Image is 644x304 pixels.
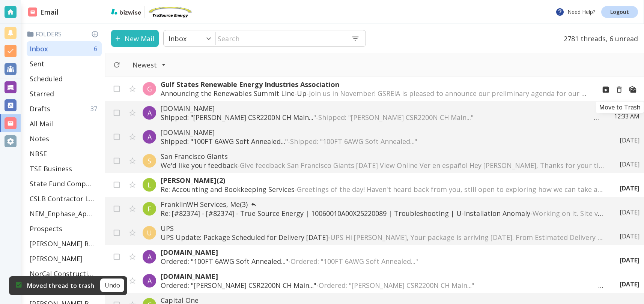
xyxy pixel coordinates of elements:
p: All Mail [30,119,53,128]
p: Shipped: "[PERSON_NAME] CSR2200N CH Main..." - [161,113,599,122]
div: All Mail [27,116,102,131]
div: Scheduled [27,71,102,86]
p: Shipped: "100FT 6AWG Soft Annealed..." - [161,137,605,146]
p: Starred [30,89,54,98]
p: CSLB Contractor License [30,194,94,203]
p: [DOMAIN_NAME] [161,128,605,137]
p: Ordered: "[PERSON_NAME] CSR2200N CH Main..." - [161,281,605,290]
div: Notes [27,131,102,146]
p: Drafts [30,104,50,113]
div: Prospects [27,221,102,236]
p: [DOMAIN_NAME] [161,248,605,257]
p: A [147,108,152,117]
p: UPS [161,224,605,233]
p: [DATE] [620,232,639,240]
p: G [147,84,152,93]
p: 37 [90,105,100,113]
p: Moved thread to trash [27,282,94,290]
p: 12:33 AM [614,112,639,120]
button: Filter [125,57,173,73]
p: Logout [610,9,629,15]
p: A [147,132,152,141]
p: Folders [27,30,102,38]
p: F [147,204,151,213]
p: Inbox [30,44,48,53]
p: Sent [30,59,44,68]
p: [PERSON_NAME] Residence [30,239,94,248]
p: Announcing the Renewables Summit Line-Up - [161,89,590,98]
p: [DATE] [620,256,639,264]
div: NorCal Construction [27,266,102,281]
p: [PERSON_NAME] (2) [161,176,605,185]
span: Ordered: "[PERSON_NAME] CSR2200N CH Main..."͏ ‌ ͏ ‌ ͏ ‌ ͏ ‌ ͏ ‌ ͏ ‌ ͏ ‌ ͏ ‌ ͏ ‌ ͏ ‌ ͏ ‌ ͏ ‌ ͏ ‌ ͏... [319,281,619,290]
div: Starred [27,86,102,101]
p: TSE Business [30,164,72,173]
div: Drafts37 [27,101,102,116]
img: bizwise [111,9,141,15]
p: [DATE] [620,184,639,192]
p: We'd like your feedback - [161,161,605,170]
button: Mark as Read [626,83,639,96]
div: [PERSON_NAME] [27,251,102,266]
p: Ordered: "100FT 6AWG Soft Annealed..." - [161,257,605,266]
p: Re: Accounting and Bookkeeping Services - [161,185,605,194]
a: Logout [601,6,638,18]
p: NorCal Construction [30,269,94,278]
p: [PERSON_NAME] [30,254,83,263]
p: 6 [94,45,100,53]
div: Sent [27,56,102,71]
p: Inbox [169,34,187,43]
div: CSLB Contractor License [27,191,102,206]
span: Shipped: "[PERSON_NAME] CSR2200N CH Main..."͏ ‌ ͏ ‌ ͏ ‌ ͏ ‌ ͏ ‌ ͏ ‌ ͏ ‌ ͏ ‌ ͏ ‌ ͏ ‌ ͏ ‌ ͏ ‌ ͏ ‌ ͏... [318,113,618,122]
p: [DATE] [620,160,639,168]
p: [DOMAIN_NAME] [161,104,599,113]
div: State Fund Compensation [27,176,102,191]
button: Move to Trash [612,83,626,96]
div: [PERSON_NAME] Residence [27,236,102,251]
p: A [147,276,152,285]
p: L [147,180,151,189]
h2: Email [28,7,59,17]
p: NBSE [30,149,47,158]
p: San Francisco Giants [161,152,605,161]
span: Shipped: "100FT 6AWG Soft Annealed..."͏ ‌ ͏ ‌ ͏ ‌ ͏ ‌ ͏ ‌ ͏ ‌ ͏ ‌ ͏ ‌ ͏ ‌ ͏ ‌ ͏ ‌ ͏ ‌ ͏ ‌ ͏ ‌ ͏ ‌... [290,137,560,146]
p: [DOMAIN_NAME] [161,272,605,281]
p: Need Help? [555,7,595,16]
div: Inbox6 [27,41,102,56]
button: Refresh [110,58,123,72]
p: Notes [30,134,49,143]
p: Scheduled [30,74,63,83]
p: U [147,228,152,237]
p: [DATE] [620,280,639,288]
input: Search [216,31,345,46]
img: DashboardSidebarEmail.svg [28,7,37,16]
p: [DATE] [620,136,639,144]
span: Ordered: "100FT 6AWG Soft Annealed..."͏ ‌ ͏ ‌ ͏ ‌ ͏ ‌ ͏ ‌ ͏ ‌ ͏ ‌ ͏ ‌ ͏ ‌ ͏ ‌ ͏ ‌ ͏ ‌ ͏ ‌ ͏ ‌ ͏ ‌... [290,257,561,266]
p: State Fund Compensation [30,179,94,188]
p: Re: [#82374] - [#82374] - True Source Energy | 10060010A00X25220089 | Troubleshooting | U-Install... [161,209,605,218]
button: Undo [100,279,124,292]
p: [DATE] [620,208,639,216]
p: Prospects [30,224,62,233]
p: UPS Update: Package Scheduled for Delivery [DATE] - [161,233,605,242]
p: NEM_Enphase_Applications [30,209,94,218]
p: A [147,252,152,261]
p: S [147,156,151,165]
img: TruSource Energy, Inc. [147,6,193,18]
p: FranklinWH Services, Me (3) [161,200,605,209]
p: 2781 threads, 6 unread [559,30,638,47]
div: Move to Trash [596,102,644,113]
p: Gulf States Renewable Energy Industries Association [161,80,590,89]
div: NBSE [27,146,102,161]
button: New Mail [111,30,159,47]
div: TSE Business [27,161,102,176]
button: Archive [599,83,612,96]
div: NEM_Enphase_Applications [27,206,102,221]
